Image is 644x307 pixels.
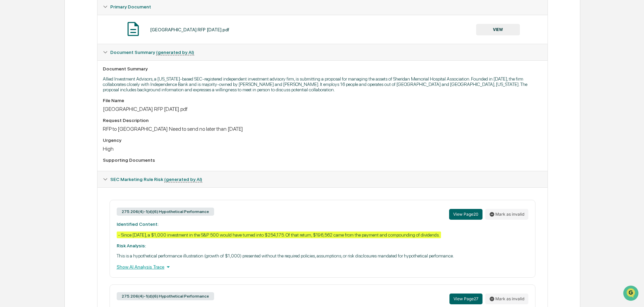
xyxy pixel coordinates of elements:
img: Document Icon [125,21,142,37]
button: View Page27 [449,294,482,304]
div: Start new chat [30,52,111,58]
span: Pylon [67,167,82,172]
div: 🗄️ [49,139,54,144]
div: Show AI Analysis Trace [117,263,528,271]
span: [DATE] [60,110,74,115]
span: Primary Document [110,4,151,9]
iframe: Open customer support [622,285,641,303]
p: This is a hypothetical performance illustration (growth of $1,000) presented without the required... [117,253,528,258]
span: [DATE] [60,92,74,97]
div: Urgency [103,137,542,143]
div: High [103,146,542,152]
a: Powered byPylon [48,167,82,172]
button: VIEW [476,24,520,35]
div: [GEOGRAPHIC_DATA] RFP [DATE].pdf [103,106,542,112]
button: View Page20 [449,209,482,220]
span: Document Summary [110,50,194,55]
img: 8933085812038_c878075ebb4cc5468115_72.jpg [14,52,26,64]
img: 1746055101610-c473b297-6a78-478c-a979-82029cc54cd1 [7,52,19,64]
span: Attestations [56,138,84,145]
div: 🔎 [7,151,12,157]
div: - Since [DATE], a $1,000 investment in the S&P 500 would have turned into $254,175. Of that retur... [117,232,441,238]
strong: Risk Analysis: [117,243,146,248]
div: File Name [103,98,542,103]
div: 275.206(4)-1(d)(6) Hypothetical Performance [117,208,214,216]
button: Start new chat [115,54,123,62]
div: Document Summary (generated by AI) [97,60,548,171]
div: Document Summary (generated by AI) [97,44,548,60]
span: [PERSON_NAME] [21,110,55,115]
button: See all [105,73,123,82]
div: Request Description [103,118,542,123]
p: How can we help? [7,14,123,25]
div: We're available if you need us! [30,58,93,64]
button: Mark as invalid [485,294,528,304]
div: 275.206(4)-1(d)(6) Hypothetical Performance [117,292,214,300]
u: (generated by AI) [156,50,194,55]
span: • [56,110,58,115]
span: Preclearance [13,138,43,145]
div: Document Summary [103,66,542,71]
p: Allied Investment Advisors, a [US_STATE]-based SEC-registered independent investment advisory fir... [103,76,542,92]
div: Past conversations [7,75,45,80]
img: Tammy Steffen [7,103,18,114]
button: Mark as invalid [485,209,528,220]
span: • [56,92,58,97]
div: [GEOGRAPHIC_DATA] RFP [DATE].pdf [150,27,229,32]
a: 🔎Data Lookup [4,148,45,160]
a: 🖐️Preclearance [4,135,46,147]
span: SEC Marketing Rule Risk [110,177,202,182]
strong: Identified Content: [117,221,158,227]
div: Primary Document [97,15,548,44]
span: [PERSON_NAME] [21,92,55,97]
div: RFP to [GEOGRAPHIC_DATA] Need to send no later than [DATE] [103,126,542,132]
div: 🖐️ [7,139,12,144]
u: (generated by AI) [164,177,202,182]
div: Supporting Documents [103,157,542,163]
div: SEC Marketing Rule Risk (generated by AI) [97,171,548,187]
img: Tammy Steffen [7,85,18,96]
span: Data Lookup [13,151,42,157]
a: 🗄️Attestations [46,135,86,147]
